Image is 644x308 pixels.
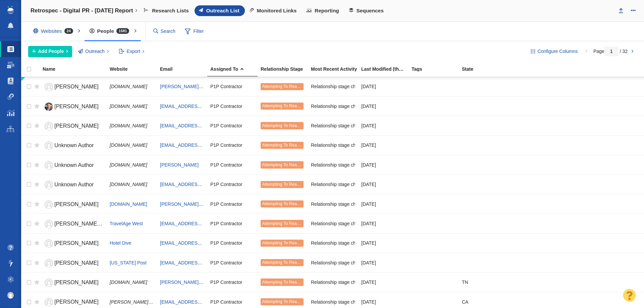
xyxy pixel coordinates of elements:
[302,5,344,16] a: Reporting
[210,255,255,270] div: P1P Contractor
[43,296,104,308] a: [PERSON_NAME]
[151,25,179,37] input: Search
[361,67,411,71] div: Date the Contact information in this project was last edited
[262,84,313,89] span: Attempting To Reach (1 try)
[160,260,239,265] a: [EMAIL_ADDRESS][DOMAIN_NAME]
[258,77,308,97] td: Attempting To Reach (1 try)
[210,158,255,172] div: P1P Contractor
[262,123,313,128] span: Attempting To Reach (1 try)
[54,299,99,305] span: [PERSON_NAME]
[210,118,255,133] div: P1P Contractor
[345,5,389,16] a: Sequences
[38,48,64,55] span: Add People
[110,123,147,128] span: [DOMAIN_NAME]
[54,240,99,246] span: [PERSON_NAME]
[361,138,406,152] div: [DATE]
[210,275,255,289] div: P1P Contractor
[110,240,131,246] span: Hotel Dive
[258,135,308,155] td: Attempting To Reach (1 try)
[160,84,278,89] a: [PERSON_NAME][EMAIL_ADDRESS][DOMAIN_NAME]
[43,81,104,93] a: [PERSON_NAME]
[262,104,313,108] span: Attempting To Reach (1 try)
[28,23,81,39] div: Websites
[361,216,406,231] div: [DATE]
[210,67,260,71] div: Assigned To
[262,280,313,285] span: Attempting To Reach (1 try)
[311,67,361,71] div: Most Recent Activity
[361,99,406,113] div: [DATE]
[593,49,628,54] span: Page / 32
[54,123,99,129] span: [PERSON_NAME]
[43,199,104,210] a: [PERSON_NAME]
[311,240,442,246] span: Relationship stage changed to: Attempting To Reach, 1 Attempt
[311,279,442,285] span: Relationship stage changed to: Attempting To Reach, 1 Attempt
[110,67,159,71] div: Website
[262,221,313,226] span: Attempting To Reach (1 try)
[31,7,133,14] h4: Retrospec - Digital PR - [DATE] Report
[43,179,104,191] a: Unknown Author
[315,8,339,14] span: Reporting
[43,257,104,269] a: [PERSON_NAME]
[43,120,104,132] a: [PERSON_NAME]
[7,6,13,14] img: buzzstream_logo_iconsimple.png
[160,142,239,148] a: [EMAIL_ADDRESS][DOMAIN_NAME]
[361,197,406,211] div: [DATE]
[54,221,114,227] span: [PERSON_NAME] Poder
[160,67,210,72] a: Email
[262,299,313,304] span: Attempting To Reach (1 try)
[258,194,308,213] td: Attempting To Reach (1 try)
[110,260,147,265] span: [US_STATE] Post
[110,201,147,207] a: [DOMAIN_NAME]
[261,67,310,71] div: Relationship Stage
[160,201,317,207] a: [PERSON_NAME][EMAIL_ADDRESS][PERSON_NAME][DOMAIN_NAME]
[361,255,406,270] div: [DATE]
[210,177,255,192] div: P1P Contractor
[110,67,159,72] a: Website
[54,260,99,266] span: [PERSON_NAME]
[54,84,99,89] span: [PERSON_NAME]
[110,84,147,89] span: [DOMAIN_NAME]
[361,67,411,72] a: Last Modified (this project)
[43,277,104,289] a: [PERSON_NAME]
[262,143,313,147] span: Attempting To Reach (1 try)
[54,104,99,109] span: [PERSON_NAME]
[258,214,308,233] td: Attempting To Reach (1 try)
[311,142,442,148] span: Relationship stage changed to: Attempting To Reach, 1 Attempt
[110,182,147,187] span: [DOMAIN_NAME]
[85,48,105,55] span: Outreach
[462,67,512,72] a: State
[54,162,94,168] span: Unknown Author
[160,299,239,305] a: [EMAIL_ADDRESS][DOMAIN_NAME]
[54,201,99,207] span: [PERSON_NAME]
[110,104,147,109] span: [DOMAIN_NAME]
[160,182,239,187] a: [EMAIL_ADDRESS][DOMAIN_NAME]
[262,260,313,265] span: Attempting To Reach (1 try)
[43,101,104,113] a: [PERSON_NAME]
[160,240,239,246] a: [EMAIL_ADDRESS][DOMAIN_NAME]
[160,104,239,109] a: [EMAIL_ADDRESS][DOMAIN_NAME]
[160,67,210,71] div: Email
[64,28,73,34] span: 24
[311,221,442,227] span: Relationship stage changed to: Attempting To Reach, 1 Attempt
[127,48,140,55] span: Export
[311,201,442,207] span: Relationship stage changed to: Attempting To Reach, 1 Attempt
[311,260,442,266] span: Relationship stage changed to: Attempting To Reach, 1 Attempt
[140,5,194,16] a: Research Lists
[43,160,104,171] a: Unknown Author
[361,79,406,94] div: [DATE]
[262,201,313,206] span: Attempting To Reach (1 try)
[361,158,406,172] div: [DATE]
[181,25,208,38] span: Filter
[210,236,255,250] div: P1P Contractor
[160,221,239,226] a: [EMAIL_ADDRESS][DOMAIN_NAME]
[54,280,99,285] span: [PERSON_NAME]
[311,123,442,129] span: Relationship stage changed to: Attempting To Reach, 1 Attempt
[258,272,308,292] td: Attempting To Reach (1 try)
[110,162,147,168] span: [DOMAIN_NAME]
[195,5,245,16] a: Outreach List
[110,280,147,285] span: [DOMAIN_NAME]
[210,67,260,72] a: Assigned To
[412,67,461,71] div: Tags
[258,233,308,253] td: Attempting To Reach (1 try)
[258,116,308,135] td: Attempting To Reach (1 try)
